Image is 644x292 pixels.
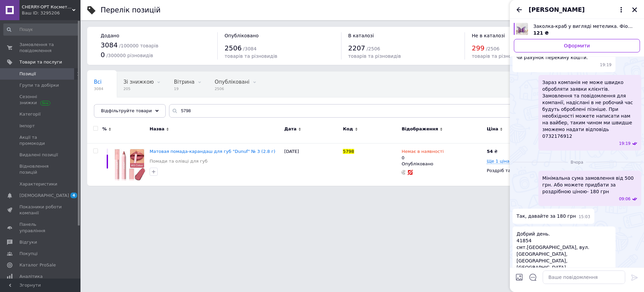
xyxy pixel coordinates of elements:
span: 5798 [343,149,354,154]
span: Так, давайте за 180 грн [517,213,576,220]
img: 6713022927_w640_h640_zakolka-krab-v-vide.jpg [516,23,528,35]
span: 2506 [215,86,250,91]
span: Дата [284,126,297,132]
img: Матовая помада-карандаш для губ "Dunuf" № 3 (2.8 г) [114,149,146,181]
button: [PERSON_NAME] [529,5,625,14]
span: 299 [472,44,484,52]
span: 0 [101,51,105,59]
span: 3084 [94,86,103,91]
span: Зараз компанія не може швидко обробляти заявки клієнтів. Замовлення та повідомлення для компанії,... [542,79,637,139]
span: 121 ₴ [533,30,549,36]
span: Ще 1 ціна [487,159,509,164]
span: Аналітика [19,274,43,280]
span: Немає в наявності [401,149,443,156]
span: Мінімальна сума замовлення від 500 грн. Або можете придбати за роздрібною ціною- 180 грн [542,175,637,195]
div: ₴ [487,149,497,155]
div: Роздріб та опт [487,168,545,174]
span: 09:06 11.09.2025 [619,196,631,202]
span: Зі знижкою [123,79,154,85]
span: / 2506 [367,46,380,51]
span: Характеристики [19,181,57,187]
button: Відкрити шаблони відповідей [529,273,537,282]
span: Покупці [19,251,38,257]
span: Імпорт [19,123,35,129]
span: В каталозі [348,33,374,38]
span: Відфільтруйте товари [101,108,152,113]
span: Заколка-краб у вигляді метелика. Фіолетовий (10,6 см) [533,23,635,30]
span: товарів та різновидів [224,53,277,59]
span: 4 [70,193,77,198]
span: Панель управління [19,221,62,234]
span: / 3084 [243,46,257,51]
span: 2207 [348,44,365,52]
span: 3084 [101,41,118,49]
a: Помади та олівці для губ [150,158,208,164]
a: Оформити [514,39,640,52]
span: Категорії [19,111,41,117]
a: Переглянути товар [514,23,640,36]
span: Акції та промокоди [19,134,62,147]
span: / 100000 товарів [119,43,158,48]
button: Назад [515,6,523,14]
span: Відновлення позицій [19,163,62,175]
span: Групи та добірки [19,82,59,88]
span: Ціна [487,126,498,132]
span: Позиції [19,71,36,77]
span: Сезонні знижки [19,94,62,106]
span: товарів та різновидів [348,53,401,59]
span: 19:19 10.09.2025 [619,141,631,147]
a: Матовая помада-карандаш для губ "Dunuf" № 3 (2.8 г) [150,149,275,154]
span: товарів та різновидів [472,53,524,59]
span: Товари та послуги [19,59,62,65]
span: Всі [94,79,102,85]
div: Опубліковано [401,161,483,167]
span: Не в каталозі [472,33,505,38]
span: Показники роботи компанії [19,204,62,216]
span: 2506 [224,44,241,52]
span: Опубліковані [215,79,250,85]
span: Каталог ProSale [19,262,56,268]
span: % [102,126,107,132]
span: / 300000 різновидів [106,53,153,58]
div: 11.09.2025 [513,159,641,165]
span: Відображення [401,126,438,132]
div: Ваш ID: 3295206 [22,10,80,16]
span: Додано [101,33,119,38]
span: Приховані [94,105,121,111]
div: [DATE] [282,143,341,186]
span: Назва [150,126,164,132]
span: [DEMOGRAPHIC_DATA] [19,193,69,199]
span: Код [343,126,353,132]
input: Пошук [3,24,79,36]
span: Вітрина [174,79,194,85]
span: CHERRY-OPT Косметика оптом [22,4,72,10]
span: Замовлення та повідомлення [19,42,62,54]
div: 0 [401,149,443,161]
span: [PERSON_NAME] [529,5,585,14]
button: Закрити [631,6,639,14]
span: Опубліковано [224,33,259,38]
span: 19:19 10.09.2025 [600,62,612,68]
span: Відгуки [19,239,37,245]
span: Добрий день. 41854 смт.[GEOGRAPHIC_DATA], вул. [GEOGRAPHIC_DATA], [GEOGRAPHIC_DATA], [GEOGRAPHIC_... [517,231,611,284]
input: Пошук по назві позиції, артикулу і пошуковим запитам [169,104,631,118]
span: Видалені позиції [19,152,58,158]
span: Вчора [568,160,586,165]
span: 15:03 11.09.2025 [579,214,590,220]
b: 54 [487,149,493,154]
span: 19 [174,86,194,91]
span: 205 [123,86,154,91]
div: Перелік позицій [101,7,161,14]
span: / 2506 [486,46,499,51]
